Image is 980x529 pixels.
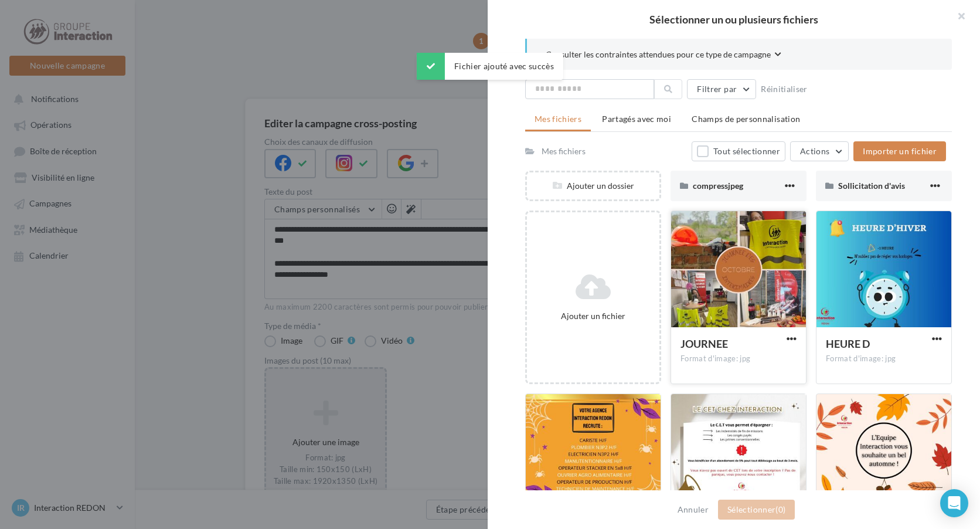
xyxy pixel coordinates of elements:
div: Format d'image: jpg [826,354,942,364]
button: Réinitialiser [756,82,812,96]
div: Mes fichiers [542,145,586,157]
div: Fichier ajouté avec succès [417,53,563,80]
span: Importer un fichier [863,146,937,156]
div: Open Intercom Messenger [940,489,968,517]
button: Filtrer par [687,79,756,99]
span: Sollicitation d'avis [838,181,905,191]
button: Sélectionner(0) [718,500,795,520]
span: (0) [775,504,785,514]
div: Ajouter un fichier [532,310,655,322]
span: Mes fichiers [535,114,581,124]
span: Champs de personnalisation [692,114,800,124]
button: Annuler [673,503,713,517]
span: JOURNEE [680,337,728,350]
span: Actions [800,146,829,156]
button: Importer un fichier [853,141,946,161]
span: Consulter les contraintes attendues pour ce type de campagne [546,49,771,60]
div: Ajouter un dossier [527,180,659,192]
button: Tout sélectionner [692,141,785,161]
span: HEURE D [826,337,870,350]
button: Actions [790,141,849,161]
span: Partagés avec moi [602,114,671,124]
div: Format d'image: jpg [680,354,797,364]
button: Consulter les contraintes attendues pour ce type de campagne [546,48,781,63]
span: compressjpeg [693,181,743,191]
h2: Sélectionner un ou plusieurs fichiers [506,14,961,25]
